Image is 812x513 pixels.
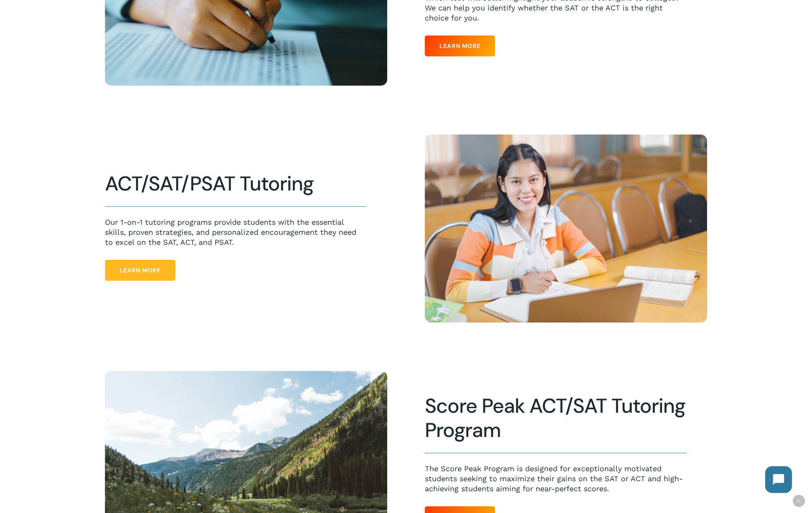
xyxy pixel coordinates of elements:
[105,172,366,196] h2: ACT/SAT/PSAT Tutoring
[105,217,366,247] p: Our 1-on-1 tutoring programs provide students with the essential skills, proven strategies, and p...
[425,135,707,323] img: Happy Students 6
[425,394,686,442] h2: Score Peak ACT/SAT Tutoring Program
[425,36,495,56] a: Learn More
[120,266,161,274] span: Learn More
[757,458,800,501] iframe: Chatbot
[439,42,480,50] span: Learn More
[425,464,686,494] p: The Score Peak Program is designed for exceptionally motivated students seeking to maximize their...
[105,260,175,281] a: Learn More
